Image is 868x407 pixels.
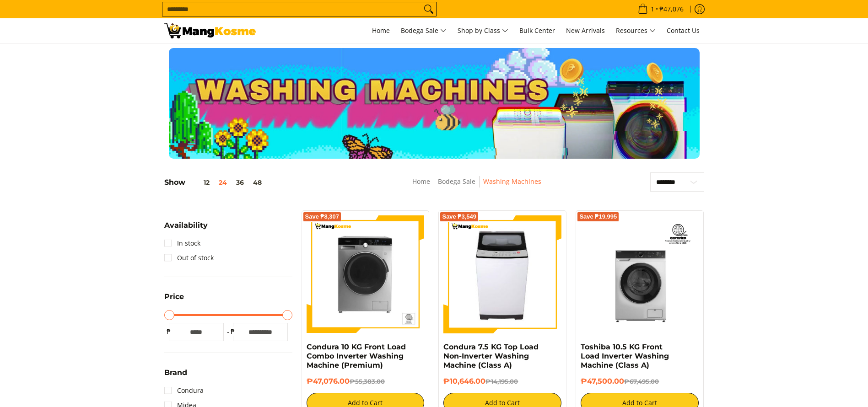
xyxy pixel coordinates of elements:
a: Bodega Sale [438,177,475,186]
span: Shop by Class [458,25,508,37]
del: ₱55,383.00 [350,378,385,385]
img: Condura 10 KG Front Load Combo Inverter Washing Machine (Premium) [307,215,425,333]
img: condura-7.5kg-topload-non-inverter-washing-machine-class-c-full-view-mang-kosme [447,215,558,333]
span: Bulk Center [519,26,555,35]
h6: ₱10,646.00 [443,377,561,386]
h5: Show [164,178,266,187]
a: Bodega Sale [396,18,451,43]
a: Condura 10 KG Front Load Combo Inverter Washing Machine (Premium) [307,343,406,370]
button: Search [421,2,436,16]
span: ₱ [164,327,173,336]
a: New Arrivals [561,18,609,43]
span: Save ₱19,995 [579,214,617,220]
span: Save ₱3,549 [442,214,476,220]
span: ₱47,076 [658,6,685,12]
a: Washing Machines [483,177,541,186]
button: 48 [248,179,266,186]
nav: Main Menu [265,18,704,43]
span: Contact Us [667,26,700,35]
a: Home [367,18,394,43]
a: Condura 7.5 KG Top Load Non-Inverter Washing Machine (Class A) [443,343,539,370]
a: Out of stock [164,251,214,265]
h6: ₱47,500.00 [581,377,699,386]
a: Condura [164,383,204,398]
img: Toshiba 10.5 KG Front Load Inverter Washing Machine (Class A) [581,215,699,333]
span: 1 [649,6,656,12]
summary: Open [164,293,184,307]
a: Resources [611,18,660,43]
a: In stock [164,236,200,251]
span: ₱ [228,327,237,336]
a: Bulk Center [515,18,560,43]
span: • [635,4,686,14]
del: ₱67,495.00 [624,378,659,385]
span: Save ₱8,307 [305,214,340,220]
span: Availability [164,222,208,229]
a: Shop by Class [453,18,513,43]
button: 12 [185,179,214,186]
span: New Arrivals [566,26,605,35]
summary: Open [164,369,187,383]
a: Home [412,177,430,186]
button: 24 [214,179,232,186]
span: Price [164,293,184,300]
del: ₱14,195.00 [485,378,518,385]
a: Contact Us [662,18,704,43]
summary: Open [164,222,208,236]
h6: ₱47,076.00 [307,377,425,386]
button: 36 [232,179,248,186]
span: Brand [164,369,187,376]
nav: Breadcrumbs [345,176,608,197]
span: Bodega Sale [401,25,447,37]
img: Washing Machines l Mang Kosme: Home Appliances Warehouse Sale Partner [164,23,256,38]
span: Resources [616,25,656,37]
span: Home [372,26,390,35]
a: Toshiba 10.5 KG Front Load Inverter Washing Machine (Class A) [581,343,669,370]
